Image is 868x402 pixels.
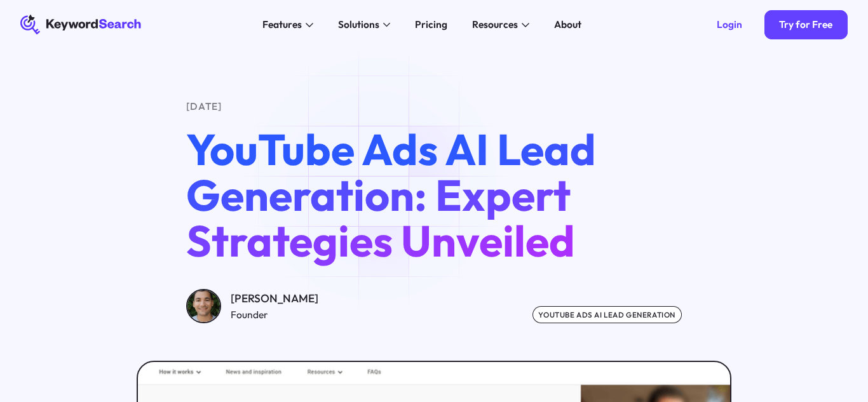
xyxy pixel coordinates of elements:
[546,15,588,34] a: About
[717,18,742,30] div: Login
[554,17,581,32] div: About
[231,307,318,322] div: Founder
[779,18,832,30] div: Try for Free
[338,17,379,32] div: Solutions
[231,290,318,307] div: [PERSON_NAME]
[764,10,848,40] a: Try for Free
[415,17,447,32] div: Pricing
[702,10,757,40] a: Login
[532,306,682,323] div: youtube ads ai lead generation
[186,99,681,114] div: [DATE]
[472,17,518,32] div: Resources
[186,122,596,269] span: YouTube Ads AI Lead Generation: Expert Strategies Unveiled
[262,17,302,32] div: Features
[407,15,454,34] a: Pricing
